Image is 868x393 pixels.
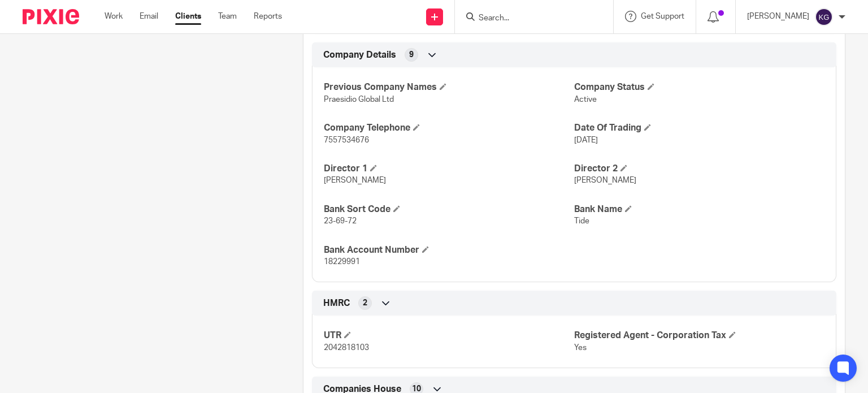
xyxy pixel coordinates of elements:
[409,49,414,61] span: 9
[140,11,158,22] a: Email
[574,163,824,175] h4: Director 2
[324,217,357,225] span: 23-69-72
[324,244,574,256] h4: Bank Account Number
[175,11,201,22] a: Clients
[324,96,394,103] span: Praesidio Global Ltd
[324,81,574,93] h4: Previous Company Names
[478,14,579,24] input: Search
[641,12,684,20] span: Get Support
[815,8,833,26] img: svg%3E
[23,9,79,24] img: Pixie
[218,11,237,22] a: Team
[254,11,282,22] a: Reports
[747,11,809,22] p: [PERSON_NAME]
[324,176,386,184] span: [PERSON_NAME]
[574,204,824,215] h4: Bank Name
[324,330,574,342] h4: UTR
[105,11,123,22] a: Work
[574,330,824,342] h4: Registered Agent - Corporation Tax
[574,176,636,184] span: [PERSON_NAME]
[574,96,597,103] span: Active
[324,122,574,134] h4: Company Telephone
[574,217,589,225] span: Tide
[574,122,824,134] h4: Date Of Trading
[324,136,369,144] span: 7557534676
[324,344,369,352] span: 2042818103
[574,81,824,93] h4: Company Status
[363,297,367,309] span: 2
[323,297,350,309] span: HMRC
[323,49,396,61] span: Company Details
[324,258,360,266] span: 18229991
[324,163,574,175] h4: Director 1
[324,204,574,215] h4: Bank Sort Code
[574,344,587,352] span: Yes
[574,136,598,144] span: [DATE]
